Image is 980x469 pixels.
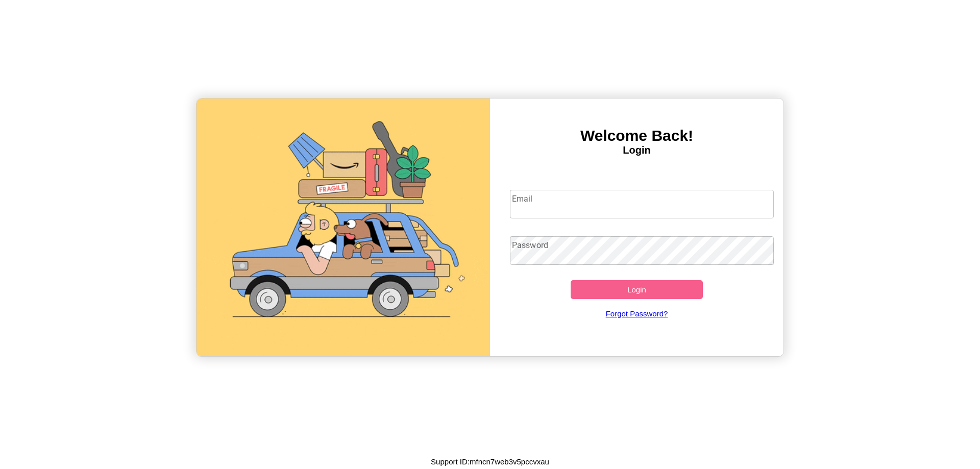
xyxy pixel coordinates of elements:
[431,455,549,468] p: Support ID: mfncn7web3v5pccvxau
[490,127,783,144] h3: Welcome Back!
[490,144,783,156] h4: Login
[505,299,769,328] a: Forgot Password?
[197,98,490,356] img: gif
[571,280,703,299] button: Login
